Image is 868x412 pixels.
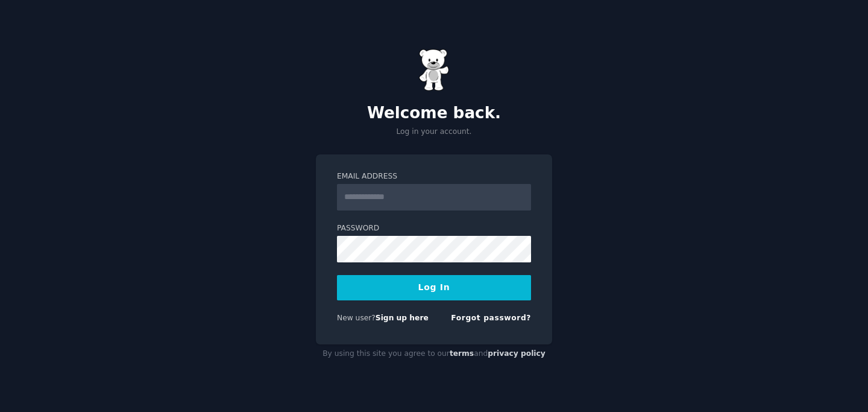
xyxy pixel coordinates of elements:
[450,349,474,358] a: terms
[376,314,429,322] a: Sign up here
[337,275,531,300] button: Log In
[337,223,531,234] label: Password
[316,127,552,138] p: Log in your account.
[316,104,552,123] h2: Welcome back.
[337,314,376,322] span: New user?
[488,349,546,358] a: privacy policy
[451,314,531,322] a: Forgot password?
[337,171,531,182] label: Email Address
[316,344,552,364] div: By using this site you agree to our and
[419,49,449,91] img: Gummy Bear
